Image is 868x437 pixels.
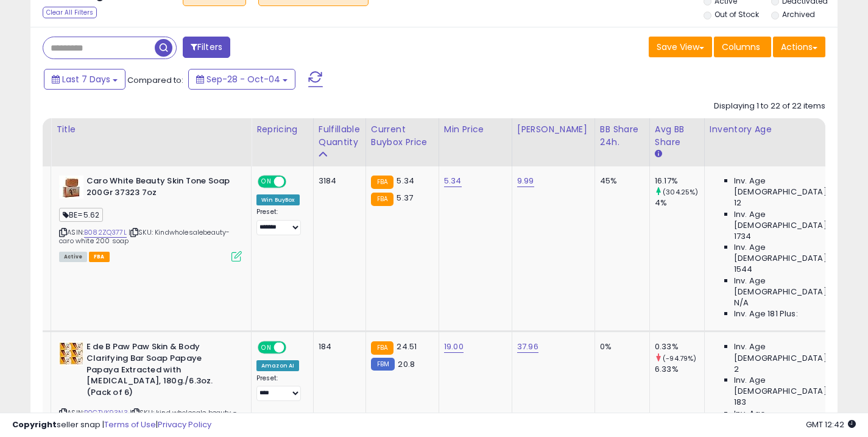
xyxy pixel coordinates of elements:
[104,419,156,430] a: Terms of Use
[710,123,850,136] div: Inventory Age
[256,208,304,235] div: Preset:
[734,308,798,319] span: Inv. Age 181 Plus:
[319,341,356,352] div: 184
[59,176,83,199] img: 41iifNkd4pL._SL40_.jpg
[319,176,356,187] div: 3184
[371,193,393,206] small: FBA
[284,177,304,187] span: OFF
[62,73,110,85] span: Last 7 Days
[397,192,413,204] span: 5.37
[59,176,242,260] div: ASIN:
[655,149,662,160] small: Avg BB Share.
[259,343,274,353] span: ON
[256,123,308,136] div: Repricing
[517,341,538,353] a: 37.96
[734,264,753,275] span: 1544
[663,187,698,197] small: (304.25%)
[43,7,97,18] div: Clear All Filters
[734,176,845,197] span: Inv. Age [DEMOGRAPHIC_DATA]:
[734,297,749,308] span: N/A
[773,37,825,57] button: Actions
[371,123,434,149] div: Current Buybox Price
[183,37,230,58] button: Filters
[371,358,395,371] small: FBM
[206,73,280,85] span: Sep-28 - Oct-04
[734,397,746,408] span: 183
[517,175,534,187] a: 9.99
[284,343,304,353] span: OFF
[444,123,507,136] div: Min Price
[663,354,696,363] small: (-94.79%)
[256,374,304,402] div: Preset:
[256,360,299,371] div: Amazon AI
[655,341,704,352] div: 0.33%
[59,341,83,366] img: 51WBX2N+ugL._SL40_.jpg
[734,231,752,242] span: 1734
[714,101,825,112] div: Displaying 1 to 22 of 22 items
[188,69,295,90] button: Sep-28 - Oct-04
[59,208,103,222] span: BE=5.62
[44,69,125,90] button: Last 7 Days
[734,242,845,264] span: Inv. Age [DEMOGRAPHIC_DATA]:
[397,341,417,352] span: 24.51
[715,9,759,20] label: Out of Stock
[397,175,414,187] span: 5.34
[319,123,361,149] div: Fulfillable Quantity
[89,252,110,262] span: FBA
[734,209,845,231] span: Inv. Age [DEMOGRAPHIC_DATA]:
[398,358,415,370] span: 20.8
[782,9,815,20] label: Archived
[600,176,640,187] div: 45%
[12,419,211,431] div: seller snap | |
[444,175,462,187] a: 5.34
[655,364,704,375] div: 6.33%
[371,176,393,189] small: FBA
[714,37,771,57] button: Columns
[12,419,57,430] strong: Copyright
[655,123,699,149] div: Avg BB Share
[655,197,704,208] div: 4%
[734,275,845,297] span: Inv. Age [DEMOGRAPHIC_DATA]-180:
[600,123,644,149] div: BB Share 24h.
[259,177,274,187] span: ON
[56,123,246,136] div: Title
[127,74,183,86] span: Compared to:
[734,197,741,208] span: 12
[600,341,640,352] div: 0%
[517,123,590,136] div: [PERSON_NAME]
[734,375,845,397] span: Inv. Age [DEMOGRAPHIC_DATA]:
[722,41,760,53] span: Columns
[655,176,704,187] div: 16.17%
[59,252,87,262] span: All listings currently available for purchase on Amazon
[806,419,856,430] span: 2025-10-12 12:42 GMT
[59,227,230,246] span: | SKU: Kindwholesalebeauty-caro white 200 soap
[734,341,845,363] span: Inv. Age [DEMOGRAPHIC_DATA]:
[734,364,739,375] span: 2
[256,194,300,205] div: Win BuyBox
[86,176,235,201] b: Caro White Beauty Skin Tone Soap 200Gr 37323 7oz
[649,37,712,57] button: Save View
[444,341,464,353] a: 19.00
[84,227,127,238] a: B082ZQ377L
[86,341,235,401] b: E de B Paw Paw Skin & Body Clarifying Bar Soap Papaye Papaya Extracted with [MEDICAL_DATA], 180g....
[158,419,211,430] a: Privacy Policy
[371,341,393,355] small: FBA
